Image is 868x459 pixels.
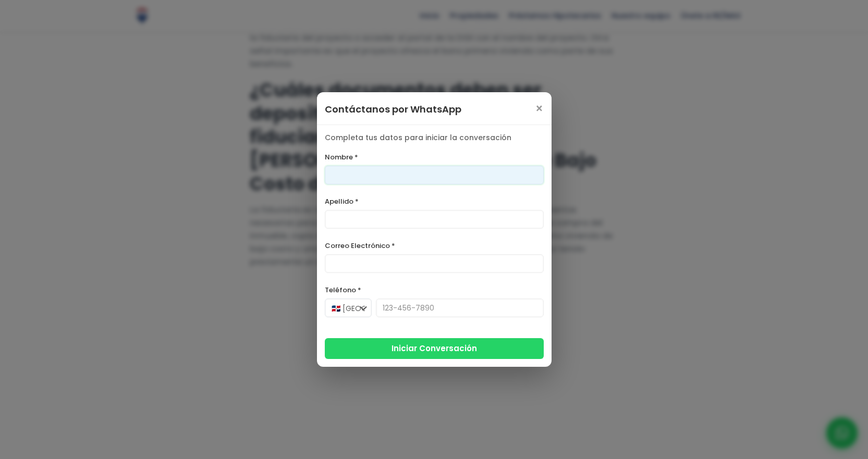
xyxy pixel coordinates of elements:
[325,195,544,208] label: Apellido *
[535,103,544,115] span: ×
[325,100,461,118] h3: Contáctanos por WhatsApp
[325,283,544,296] label: Teléfono *
[325,133,544,143] p: Completa tus datos para iniciar la conversación
[325,338,544,359] button: Iniciar Conversación
[376,299,544,317] input: 123-456-7890
[325,239,544,252] label: Correo Electrónico *
[325,151,544,164] label: Nombre *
